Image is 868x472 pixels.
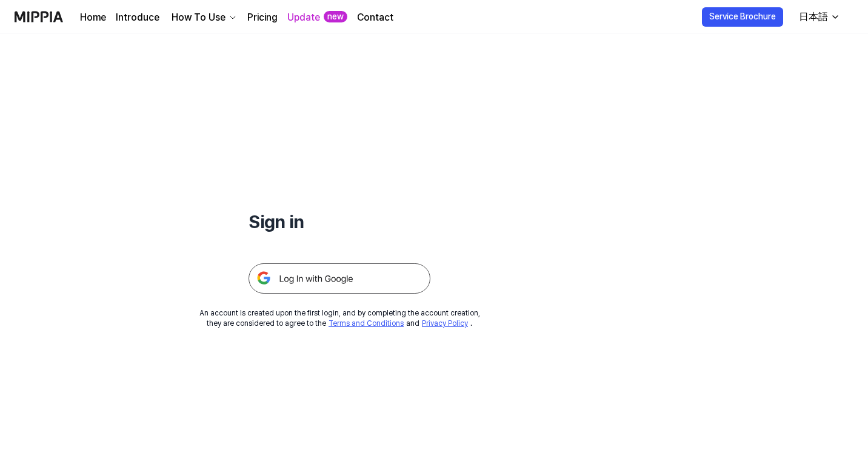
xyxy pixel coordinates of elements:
button: How To Use [169,10,238,25]
div: An account is created upon the first login, and by completing the account creation, they are cons... [199,308,480,329]
div: new [324,11,347,23]
div: How To Use [169,10,228,25]
a: Contact [357,10,393,25]
button: 日本語 [789,5,847,29]
a: Home [80,10,106,25]
a: Update [287,10,320,25]
a: Terms and Conditions [329,319,404,328]
a: Pricing [247,10,278,25]
a: Introduce [116,10,159,25]
a: Privacy Policy [422,319,468,328]
div: 日本語 [796,10,830,24]
button: Service Brochure [702,7,783,27]
img: 구글 로그인 버튼 [249,263,430,294]
h1: Sign in [249,209,430,234]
